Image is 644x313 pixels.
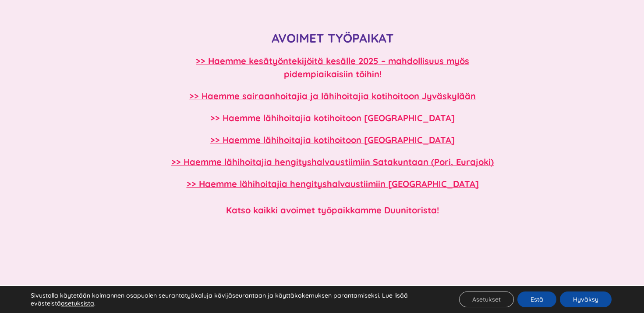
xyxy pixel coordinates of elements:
a: Katso kaikki avoimet työpaikkamme Duunitorista! [226,205,439,216]
a: >> Haemme lähihoitajia hengityshalvaustiimiin Satakuntaan (Pori, Eurajoki) [171,156,494,167]
a: >> Haemme kesätyöntekijöitä kesälle 2025 – mahdollisuus myös pidempiaikaisiin töihin! [196,55,469,79]
button: asetuksista [61,299,94,307]
a: >> Haemme lähihoitajia hengityshalvaustiimiin [GEOGRAPHIC_DATA] [187,178,479,189]
button: Hyväksy [560,291,612,307]
button: Estä [517,291,556,307]
a: >> Haemme lähihoitajia kotihoitoon [GEOGRAPHIC_DATA] [210,112,455,123]
a: >> Haemme sairaanhoitajia ja lähihoitajia kotihoitoon Jyväskylään [189,90,476,101]
a: >> Haemme lähihoitajia kotihoitoon [GEOGRAPHIC_DATA] [210,134,455,145]
strong: AVOIMET TYÖPAIKAT [272,30,394,46]
button: Asetukset [459,291,514,307]
p: Sivustolla käytetään kolmannen osapuolen seurantatyökaluja kävijäseurantaan ja käyttäkokemuksen p... [31,291,438,307]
